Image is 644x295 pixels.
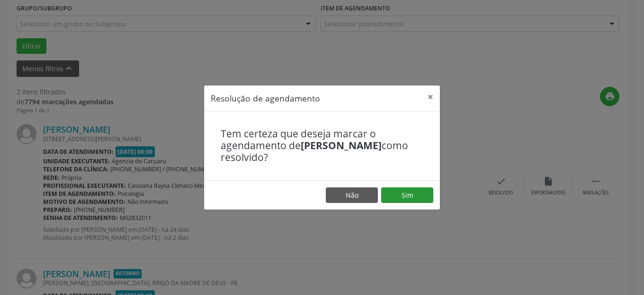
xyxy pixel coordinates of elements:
button: Close [421,85,440,109]
h5: Resolução de agendamento [211,92,320,104]
button: Não [326,187,378,203]
button: Sim [381,187,433,203]
h4: Tem certeza que deseja marcar o agendamento de como resolvido? [221,128,423,164]
b: [PERSON_NAME] [301,139,382,152]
